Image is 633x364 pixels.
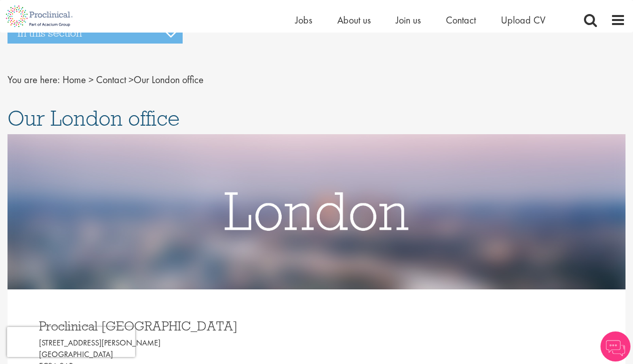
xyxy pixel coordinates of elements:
[96,73,126,86] a: breadcrumb link to Contact
[8,23,183,44] h3: In this section
[446,14,476,27] a: Contact
[501,14,545,27] a: Upload CV
[129,73,134,86] span: >
[7,327,135,357] iframe: reCAPTCHA
[337,14,371,27] a: About us
[600,331,630,361] img: Chatbot
[295,14,312,27] a: Jobs
[8,105,180,132] span: Our London office
[89,73,94,86] span: >
[8,73,60,86] span: You are here:
[396,14,421,27] a: Join us
[63,73,204,86] span: Our London office
[39,319,309,332] h3: Proclinical [GEOGRAPHIC_DATA]
[63,73,86,86] a: breadcrumb link to Home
